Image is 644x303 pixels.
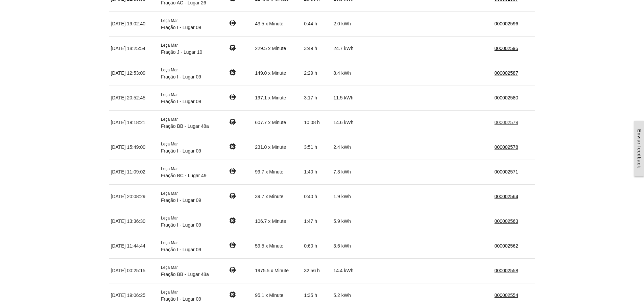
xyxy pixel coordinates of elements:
td: [DATE] 11:09:02 [109,160,160,184]
i: memory [229,142,237,150]
td: 3:49 h [302,36,332,61]
a: Enviar feedback [634,121,644,176]
td: 32:56 h [302,258,332,283]
i: memory [229,216,237,225]
a: 000002578 [495,144,518,150]
span: Fração I - Lugar 09 [161,296,201,302]
span: Fração J - Lugar 10 [161,49,202,55]
td: 2:29 h [302,61,332,86]
td: 197.1 x Minute [253,86,302,110]
td: 106.7 x Minute [253,209,302,234]
span: Leça Mar [161,290,178,295]
i: memory [229,192,237,200]
span: Leça Mar [161,142,178,146]
td: 2.4 kWh [332,135,362,160]
span: Leça Mar [161,216,178,220]
a: 000002563 [495,218,518,224]
td: 149.0 x Minute [253,61,302,86]
a: 000002595 [495,46,518,51]
span: Leça Mar [161,240,178,245]
td: 5.9 kWh [332,209,362,234]
span: Leça Mar [161,68,178,72]
td: [DATE] 11:44:44 [109,234,160,258]
a: 000002587 [495,70,518,76]
td: 1975.5 x Minute [253,258,302,283]
td: 229.5 x Minute [253,36,302,61]
i: memory [229,118,237,126]
i: memory [229,290,237,299]
span: Fração I - Lugar 09 [161,197,201,203]
span: Leça Mar [161,92,178,97]
span: Fração I - Lugar 09 [161,25,201,30]
span: Leça Mar [161,43,178,48]
td: 39.7 x Minute [253,184,302,209]
a: 000002558 [495,268,518,273]
span: Leça Mar [161,191,178,196]
span: Leça Mar [161,117,178,122]
td: 24.7 kWh [332,36,362,61]
td: 7.3 kWh [332,160,362,184]
td: 43.5 x Minute [253,11,302,36]
a: 000002580 [495,95,518,100]
a: 000002554 [495,293,518,298]
td: [DATE] 19:18:21 [109,110,160,135]
td: 3:51 h [302,135,332,160]
span: Fração I - Lugar 09 [161,99,201,104]
td: [DATE] 12:53:09 [109,61,160,86]
span: Fração I - Lugar 09 [161,247,201,252]
span: Leça Mar [161,18,178,23]
i: memory [229,167,237,175]
td: 10:08 h [302,110,332,135]
span: Fração BB - Lugar 48a [161,123,209,129]
td: 1.9 kWh [332,184,362,209]
td: 14.4 kWh [332,258,362,283]
span: Leça Mar [161,265,178,270]
td: 3:17 h [302,86,332,110]
td: [DATE] 20:08:29 [109,184,160,209]
td: [DATE] 15:49:00 [109,135,160,160]
td: 0:44 h [302,11,332,36]
td: 0:40 h [302,184,332,209]
span: Fração I - Lugar 09 [161,222,201,228]
td: 8.4 kWh [332,61,362,86]
td: [DATE] 13:36:30 [109,209,160,234]
a: 000002579 [495,120,518,125]
td: 11.5 kWh [332,86,362,110]
a: 000002571 [495,169,518,174]
span: Leça Mar [161,166,178,171]
i: memory [229,68,237,76]
td: 99.7 x Minute [253,160,302,184]
i: memory [229,266,237,274]
a: 000002562 [495,243,518,249]
td: [DATE] 20:52:45 [109,86,160,110]
i: memory [229,44,237,52]
td: 3.6 kWh [332,234,362,258]
td: [DATE] 00:25:15 [109,258,160,283]
span: Fração BC - Lugar 49 [161,173,207,178]
td: 1:47 h [302,209,332,234]
span: Fração I - Lugar 09 [161,74,201,79]
td: 2.0 kWh [332,11,362,36]
td: 607.7 x Minute [253,110,302,135]
td: 0:60 h [302,234,332,258]
i: memory [229,93,237,101]
span: Fração BB - Lugar 48a [161,272,209,277]
td: 1:40 h [302,160,332,184]
td: 231.0 x Minute [253,135,302,160]
i: memory [229,241,237,249]
a: 000002564 [495,194,518,199]
i: memory [229,19,237,27]
td: [DATE] 18:25:54 [109,36,160,61]
td: 14.6 kWh [332,110,362,135]
span: Fração I - Lugar 09 [161,148,201,154]
td: 59.5 x Minute [253,234,302,258]
a: 000002596 [495,21,518,26]
td: [DATE] 19:02:40 [109,11,160,36]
